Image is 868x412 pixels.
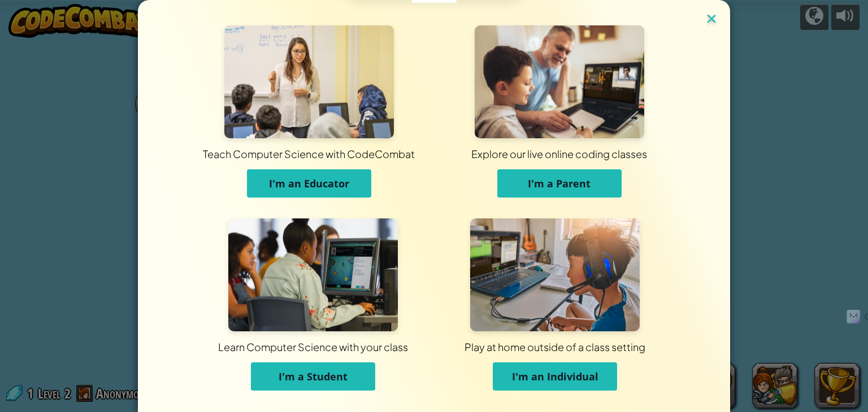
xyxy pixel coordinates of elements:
[277,340,833,354] div: Play at home outside of a class setting
[279,370,348,383] span: I'm a Student
[470,218,640,331] img: For Individuals
[512,370,598,383] span: I'm an Individual
[269,177,349,190] span: I'm an Educator
[497,169,622,198] button: I'm a Parent
[704,11,719,28] img: close icon
[228,218,398,331] img: For Students
[224,25,394,138] img: For Educators
[493,362,617,391] button: I'm an Individual
[475,25,644,138] img: For Parents
[268,147,850,161] div: Explore our live online coding classes
[251,362,375,391] button: I'm a Student
[528,177,591,190] span: I'm a Parent
[247,169,371,198] button: I'm an Educator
